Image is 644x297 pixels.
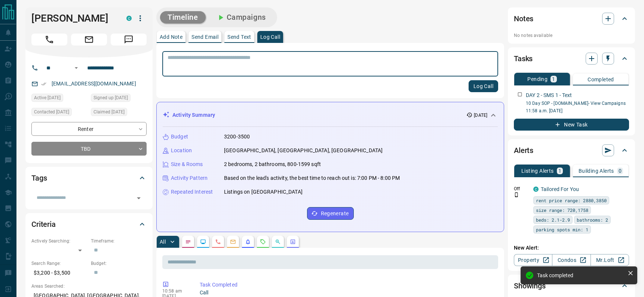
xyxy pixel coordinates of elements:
svg: Lead Browsing Activity [200,239,206,245]
h2: Showings [514,280,546,292]
p: Location [171,147,192,154]
p: Activity Pattern [171,174,208,182]
div: Showings [514,277,629,295]
p: 10:58 am [162,288,188,294]
div: Mon Aug 11 2025 [91,108,147,118]
p: Size & Rooms [171,160,203,168]
button: Open [72,63,81,72]
div: Tasks [514,50,629,68]
span: rent price range: 2880,3850 [536,197,607,204]
p: Pending [527,76,548,82]
p: Building Alerts [579,168,614,173]
p: Log Call [260,34,280,40]
p: 3200-3500 [224,133,250,141]
div: Notes [514,10,629,28]
svg: Requests [260,239,266,245]
span: bathrooms: 2 [577,216,608,223]
div: Mon Aug 11 2025 [31,94,87,104]
button: Regenerate [307,207,354,220]
p: DAY 2 - SMS 1 - Text [526,91,572,99]
p: [GEOGRAPHIC_DATA], [GEOGRAPHIC_DATA], [GEOGRAPHIC_DATA] [224,147,383,154]
p: Send Text [227,34,251,40]
svg: Emails [230,239,236,245]
div: condos.ca [126,16,132,21]
p: Send Email [191,34,218,40]
span: Active [DATE] [34,94,61,101]
span: parking spots min: 1 [536,226,588,233]
p: Repeated Interest [171,188,213,196]
svg: Listing Alerts [245,239,251,245]
p: 1 [552,76,555,82]
h2: Tags [31,172,47,184]
svg: Push Notification Only [514,192,519,197]
p: New Alert: [514,244,629,252]
button: Timeline [160,11,206,24]
svg: Notes [185,239,191,245]
p: Listing Alerts [521,168,554,173]
p: Add Note [160,34,183,40]
a: Mr.Loft [591,254,629,266]
p: Budget: [91,260,147,267]
span: Email [71,34,107,46]
p: $3,200 - $3,500 [31,267,87,279]
span: Message [111,34,147,46]
p: No notes available [514,32,629,39]
p: Budget [171,133,188,141]
a: Property [514,254,552,266]
h2: Notes [514,13,533,25]
p: Timeframe: [91,238,147,244]
span: Signed up [DATE] [93,94,128,101]
h2: Criteria [31,218,56,230]
p: Activity Summary [172,111,215,119]
p: Listings on [GEOGRAPHIC_DATA] [224,188,303,196]
div: Tue Aug 12 2025 [31,108,87,118]
button: Open [134,193,144,203]
svg: Agent Actions [290,239,296,245]
a: 10 Day SOP - [DOMAIN_NAME]- View Campaigns [526,101,626,106]
p: Completed [588,77,614,82]
a: Tailored For You [541,186,579,192]
p: 0 [619,168,622,173]
p: 2 bedrooms, 2 bathrooms, 800-1599 sqft [224,160,321,168]
p: Off [514,185,529,192]
span: Claimed [DATE] [93,108,125,116]
div: Renter [31,122,147,136]
button: Campaigns [209,11,273,24]
div: Mon Aug 11 2025 [91,94,147,104]
button: Log Call [469,80,498,92]
div: Alerts [514,141,629,159]
span: beds: 2.1-2.9 [536,216,570,223]
div: Criteria [31,215,147,233]
span: size range: 720,1758 [536,206,588,214]
span: Call [31,34,67,46]
p: Actively Searching: [31,238,87,244]
p: 1 [558,168,561,173]
h2: Alerts [514,144,533,156]
svg: Calls [215,239,221,245]
a: Condos [552,254,591,266]
div: TBD [31,142,147,156]
svg: Email Verified [41,81,46,87]
div: Activity Summary[DATE] [163,108,498,122]
p: Call [200,289,495,297]
h1: [PERSON_NAME] [31,12,115,24]
p: Search Range: [31,260,87,267]
p: Areas Searched: [31,283,147,290]
p: [DATE] [474,112,487,119]
p: Based on the lead's activity, the best time to reach out is: 7:00 PM - 8:00 PM [224,174,400,182]
svg: Opportunities [275,239,281,245]
a: [EMAIL_ADDRESS][DOMAIN_NAME] [52,81,136,87]
button: New Task [514,119,629,131]
div: Task completed [537,272,625,278]
div: Tags [31,169,147,187]
div: condos.ca [533,187,539,192]
p: All [160,239,166,244]
span: Contacted [DATE] [34,108,69,116]
h2: Tasks [514,53,533,65]
p: Task Completed [200,281,495,289]
p: 11:58 a.m. [DATE] [526,107,629,114]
